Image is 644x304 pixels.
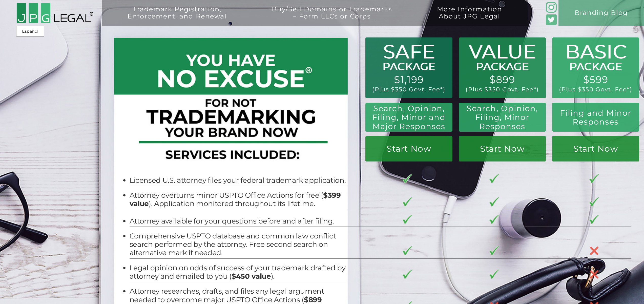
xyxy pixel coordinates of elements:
[589,197,599,207] img: checkmark-border-3.png
[459,136,546,162] a: Start Now
[489,215,499,224] img: checkmark-border-3.png
[546,14,556,25] img: Twitter_Social_Icon_Rounded_Square_Color-mid-green3-90.png
[130,217,347,225] li: Attorney available for your questions before and after filing.
[589,215,599,224] img: checkmark-border-3.png
[369,104,449,131] h2: Search, Opinion, Filing, Minor and Major Responses
[557,109,634,127] h2: Filing and Minor Responses
[365,136,452,162] a: Start Now
[589,246,599,256] img: X-30-3.png
[589,270,599,279] img: X-30-3.png
[403,246,412,255] img: checkmark-border-3.png
[546,2,556,13] img: glyph-logo_May2016-green3-90.png
[130,232,347,257] li: Comprehensive USPTO database and common law conflict search performed by the attorney. Free secon...
[418,6,521,31] a: More InformationAbout JPG Legal
[232,272,271,280] b: $450 value
[489,174,499,183] img: checkmark-border-3.png
[130,191,341,208] b: $399 value
[18,27,43,36] a: Español
[489,197,499,207] img: checkmark-border-3.png
[16,3,93,24] img: 2016-logo-black-letters-3-r.png
[130,191,347,208] li: Attorney overturns minor USPTO Office Actions for free ( ). Application monitored throughout its ...
[130,264,347,280] li: Legal opinion on odds of success of your trademark drafted by attorney and emailed to you ( ).
[403,197,412,207] img: checkmark-border-3.png
[464,104,541,131] h2: Search, Opinion, Filing, Minor Responses
[489,270,499,279] img: checkmark-border-3.png
[403,174,412,183] img: checkmark-border-3.png
[552,136,639,162] a: Start Now
[130,176,347,185] li: Licensed U.S. attorney files your federal trademark application.
[589,174,599,183] img: checkmark-border-3.png
[253,6,411,31] a: Buy/Sell Domains or Trademarks– Form LLCs or Corps
[403,215,412,224] img: checkmark-border-3.png
[489,246,499,255] img: checkmark-border-3.png
[403,270,412,279] img: checkmark-border-3.png
[108,6,246,31] a: Trademark Registration,Enforcement, and Renewal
